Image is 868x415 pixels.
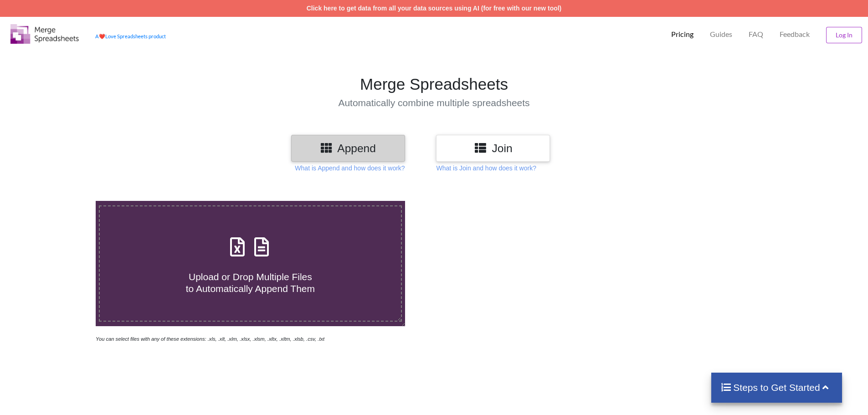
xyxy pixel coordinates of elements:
[443,142,543,155] h3: Join
[671,30,693,39] p: Pricing
[826,27,862,43] button: Log In
[95,33,166,39] a: AheartLove Spreadsheets product
[186,272,315,293] span: Upload or Drop Multiple Files to Automatically Append Them
[10,24,79,44] img: Logo.png
[99,33,105,39] span: heart
[436,164,536,173] p: What is Join and how does it work?
[720,382,833,393] h4: Steps to Get Started
[749,30,763,39] p: FAQ
[295,164,405,173] p: What is Append and how does it work?
[710,30,732,39] p: Guides
[96,336,324,342] i: You can select files with any of these extensions: .xls, .xlt, .xlm, .xlsx, .xlsm, .xltx, .xltm, ...
[307,5,562,12] a: Click here to get data from all your data sources using AI (for free with our new tool)
[780,31,810,38] span: Feedback
[298,142,398,155] h3: Append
